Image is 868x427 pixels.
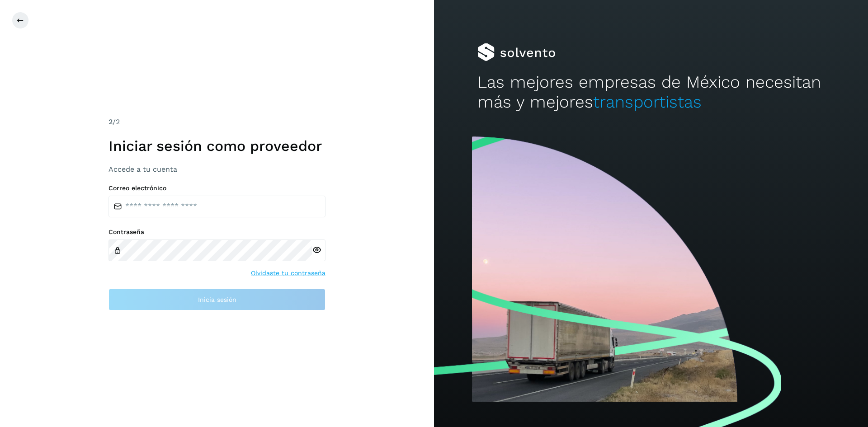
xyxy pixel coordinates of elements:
[108,289,325,310] button: Inicia sesión
[477,72,825,113] h2: Las mejores empresas de México necesitan más y mejores
[593,92,702,112] span: transportistas
[108,228,325,236] label: Contraseña
[198,296,236,303] span: Inicia sesión
[108,117,113,126] span: 2
[108,137,325,155] h1: Iniciar sesión como proveedor
[108,165,325,174] h3: Accede a tu cuenta
[108,117,325,127] div: /2
[108,184,325,192] label: Correo electrónico
[251,268,325,278] a: Olvidaste tu contraseña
